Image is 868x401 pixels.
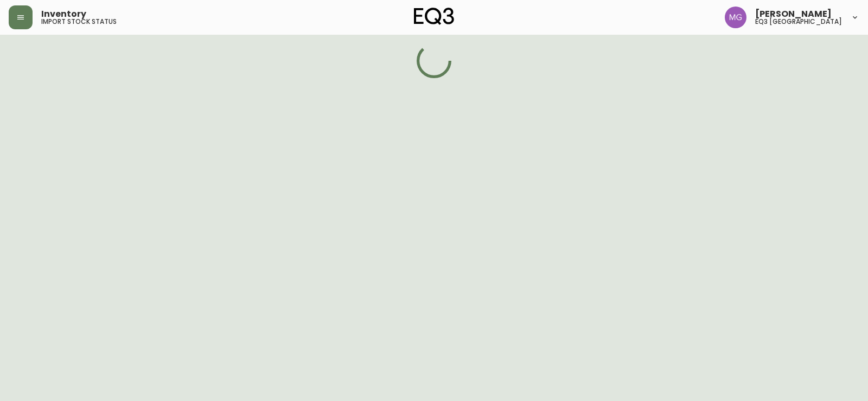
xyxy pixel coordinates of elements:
img: de8837be2a95cd31bb7c9ae23fe16153 [725,7,746,28]
span: Inventory [41,10,86,18]
h5: eq3 [GEOGRAPHIC_DATA] [755,18,842,25]
span: [PERSON_NAME] [755,10,832,18]
h5: import stock status [41,18,117,25]
img: logo [414,8,454,25]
